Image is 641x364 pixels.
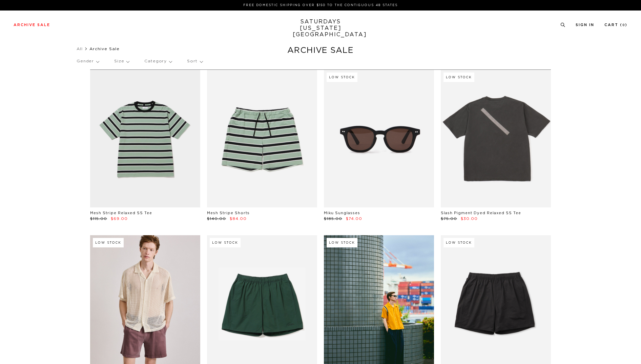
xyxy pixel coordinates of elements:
p: Sort [187,54,202,69]
p: FREE DOMESTIC SHIPPING OVER $150 TO THE CONTIGUOUS 48 STATES [16,3,625,8]
a: All [77,47,83,51]
span: Archive Sale [89,47,120,51]
a: Miku Sunglasses [324,211,360,215]
span: $75.00 [441,217,457,221]
p: Gender [77,54,99,69]
small: 0 [622,24,625,27]
div: Low Stock [443,238,474,247]
span: $115.00 [90,217,107,221]
span: $140.00 [207,217,226,221]
a: Mesh Stripe Shorts [207,211,250,215]
p: Category [144,54,172,69]
div: Low Stock [93,238,124,247]
span: $84.00 [230,217,247,221]
p: Size [114,54,129,69]
span: $185.00 [324,217,342,221]
span: $69.00 [111,217,128,221]
div: Low Stock [210,238,241,247]
a: Archive Sale [14,23,50,27]
a: Cart (0) [604,23,627,27]
span: $30.00 [461,217,478,221]
a: Sign In [576,23,594,27]
div: Low Stock [327,73,357,82]
div: Low Stock [443,73,474,82]
span: $74.00 [346,217,362,221]
a: SATURDAYS[US_STATE][GEOGRAPHIC_DATA] [293,19,349,38]
a: Slash Pigment Dyed Relaxed SS Tee [441,211,521,215]
a: Mesh Stripe Relaxed SS Tee [90,211,152,215]
div: Low Stock [327,238,357,247]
